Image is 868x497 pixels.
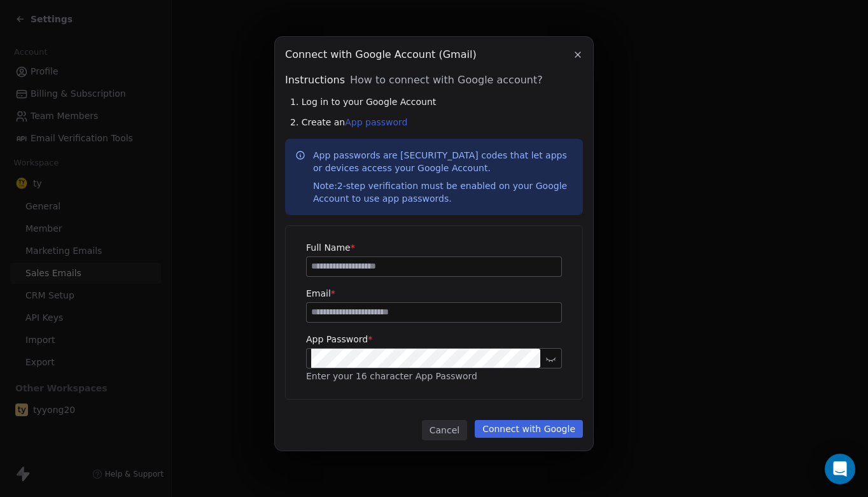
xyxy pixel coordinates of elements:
span: Connect with Google Account (Gmail) [285,47,477,62]
button: Cancel [422,420,467,440]
span: Enter your 16 character App Password [306,371,477,381]
label: App Password [306,333,562,346]
div: 2-step verification must be enabled on your Google Account to use app passwords. [313,179,573,205]
a: App password [345,117,407,127]
span: 1. Log in to your Google Account [290,95,436,108]
p: App passwords are [SECURITY_DATA] codes that let apps or devices access your Google Account. [313,149,573,205]
span: Instructions [285,73,345,88]
span: Note: [313,181,337,191]
label: Email [306,287,562,300]
label: Full Name [306,241,562,254]
button: Connect with Google [475,420,583,438]
span: 2. Create an [290,116,408,129]
span: How to connect with Google account? [350,73,543,88]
